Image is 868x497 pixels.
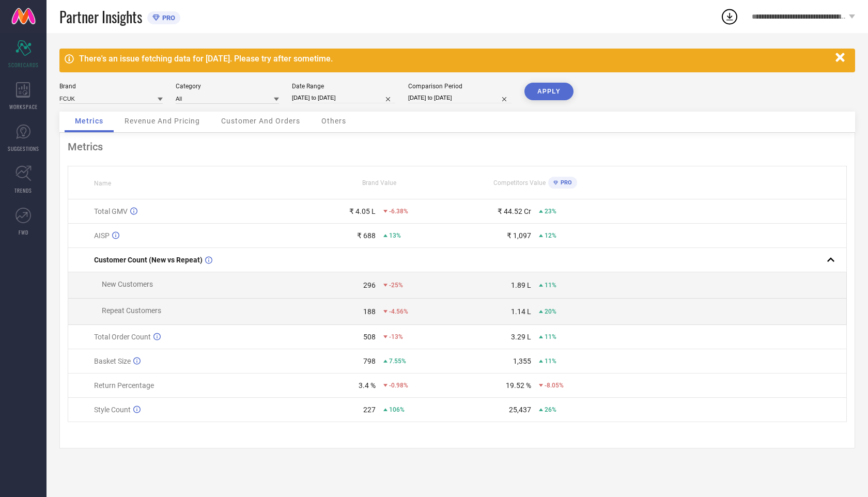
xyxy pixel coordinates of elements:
button: APPLY [524,83,574,100]
span: New Customers [102,280,153,288]
span: 13% [389,232,401,239]
span: 12% [545,232,556,239]
div: 1.89 L [511,281,531,289]
div: Category [176,83,279,90]
span: AISP [94,231,110,240]
span: -8.05% [545,382,564,389]
span: SUGGESTIONS [8,145,39,152]
span: Others [321,117,346,125]
span: Return Percentage [94,381,154,390]
span: Style Count [94,406,131,414]
div: Comparison Period [408,83,512,90]
span: Repeat Customers [102,306,161,315]
div: 3.29 L [511,333,531,341]
span: -4.56% [389,308,408,315]
span: Customer Count (New vs Repeat) [94,256,203,264]
input: Select comparison period [408,92,512,103]
div: ₹ 1,097 [507,231,531,240]
div: 188 [363,307,376,316]
input: Select date range [292,92,395,103]
span: 7.55% [389,358,406,365]
span: -13% [389,333,403,340]
span: PRO [558,179,572,186]
span: 11% [545,282,556,289]
span: 26% [545,406,556,413]
span: PRO [160,14,175,22]
span: TRENDS [14,187,32,194]
div: Metrics [68,141,847,153]
div: 508 [363,333,376,341]
div: ₹ 4.05 L [349,207,376,215]
div: Brand [59,83,163,90]
span: FWD [19,228,28,236]
span: 11% [545,358,556,365]
div: 296 [363,281,376,289]
span: -25% [389,282,403,289]
span: -6.38% [389,208,408,215]
div: 25,437 [509,406,531,414]
span: Metrics [75,117,103,125]
div: Date Range [292,83,395,90]
span: Total Order Count [94,333,151,341]
span: Customer And Orders [221,117,300,125]
div: 3.4 % [359,381,376,390]
div: 227 [363,406,376,414]
span: Basket Size [94,357,131,365]
div: There's an issue fetching data for [DATE]. Please try after sometime. [79,54,830,64]
div: 798 [363,357,376,365]
span: Name [94,180,111,187]
div: Open download list [720,7,739,26]
span: Revenue And Pricing [125,117,200,125]
div: ₹ 688 [357,231,376,240]
span: -0.98% [389,382,408,389]
span: 23% [545,208,556,215]
span: SCORECARDS [8,61,39,69]
div: ₹ 44.52 Cr [498,207,531,215]
div: 1,355 [513,357,531,365]
span: Total GMV [94,207,128,215]
span: Brand Value [362,179,396,187]
span: 20% [545,308,556,315]
div: 19.52 % [506,381,531,390]
span: WORKSPACE [9,103,38,111]
span: 106% [389,406,405,413]
span: Competitors Value [493,179,546,187]
span: 11% [545,333,556,340]
span: Partner Insights [59,6,142,27]
div: 1.14 L [511,307,531,316]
